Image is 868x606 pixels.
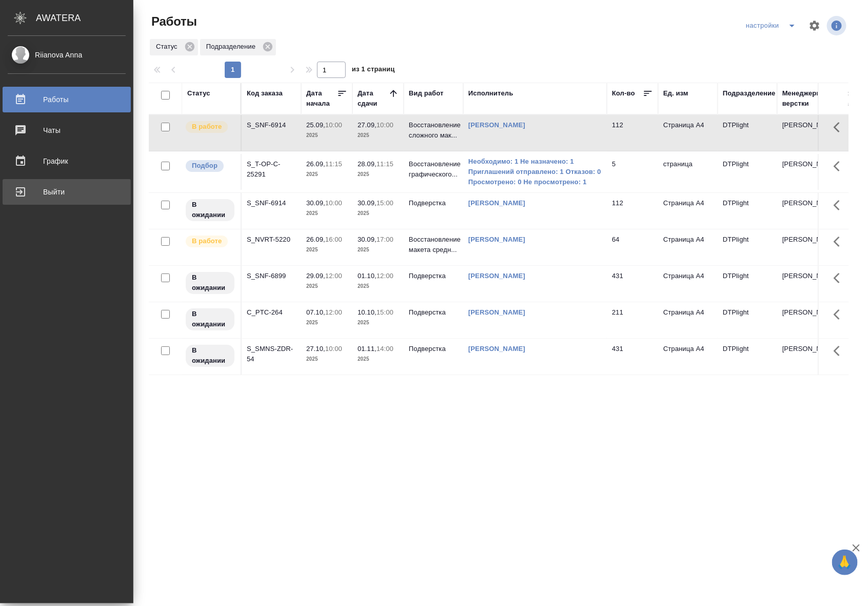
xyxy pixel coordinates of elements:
div: S_NVRT-5220 [247,234,296,245]
p: 2025 [306,130,347,141]
td: 112 [607,193,658,229]
div: Кол-во [612,88,635,99]
p: 16:00 [325,236,342,243]
td: Страница А4 [658,115,718,151]
p: Подбор [192,161,218,171]
p: 10:00 [325,199,342,207]
div: Чаты [8,123,126,138]
td: 5 [607,154,658,190]
div: S_SNF-6914 [247,120,296,130]
div: Исполнитель выполняет работу [185,120,235,134]
p: [PERSON_NAME] [782,120,832,130]
div: Riianova Anna [8,49,126,61]
p: В ожидании [192,200,228,220]
p: 15:00 [377,199,393,207]
p: 15:00 [377,308,393,316]
td: DTPlight [718,115,777,151]
p: В ожидании [192,272,228,293]
p: В работе [192,122,222,132]
div: Ед. изм [663,88,688,99]
p: Восстановление сложного мак... [409,120,458,141]
td: Страница А4 [658,302,718,338]
p: Подверстка [409,271,458,281]
span: Посмотреть информацию [827,16,849,35]
p: [PERSON_NAME] [782,234,832,245]
p: 07.10, [306,308,325,316]
div: Исполнитель назначен, приступать к работе пока рано [185,198,235,222]
button: 🙏 [832,550,858,575]
p: [PERSON_NAME] [782,344,832,354]
p: 27.10, [306,345,325,353]
a: [PERSON_NAME] [468,121,525,129]
div: Подразделение [200,39,276,55]
div: S_SNF-6914 [247,198,296,208]
div: График [8,153,126,169]
div: Статус [187,88,210,99]
div: Работы [8,92,126,107]
p: [PERSON_NAME] [782,271,832,281]
p: 30.09, [306,199,325,207]
div: split button [743,17,802,34]
p: 2025 [306,354,347,364]
span: из 1 страниц [352,63,395,78]
p: 29.09, [306,272,325,280]
p: 2025 [358,208,399,219]
td: 211 [607,302,658,338]
p: 26.09, [306,160,325,168]
td: страница [658,154,718,190]
div: C_PTC-264 [247,307,296,318]
p: Восстановление макета средн... [409,234,458,255]
p: В работе [192,236,222,246]
td: DTPlight [718,154,777,190]
td: DTPlight [718,266,777,302]
p: [PERSON_NAME] [782,307,832,318]
p: Подверстка [409,307,458,318]
p: 10:00 [377,121,393,129]
p: 2025 [358,130,399,141]
span: Работы [149,13,197,30]
td: 112 [607,115,658,151]
p: 2025 [358,169,399,180]
p: 26.09, [306,236,325,243]
div: S_SNF-6899 [247,271,296,281]
p: 17:00 [377,236,393,243]
div: Исполнитель назначен, приступать к работе пока рано [185,307,235,331]
p: Подверстка [409,198,458,208]
p: 10:00 [325,121,342,129]
div: S_SMNS-ZDR-54 [247,344,296,364]
a: Выйти [3,179,131,205]
div: Менеджеры верстки [782,88,832,109]
p: 2025 [358,354,399,364]
p: 25.09, [306,121,325,129]
td: Страница А4 [658,266,718,302]
p: В ожидании [192,345,228,366]
div: Подразделение [723,88,776,99]
button: Здесь прячутся важные кнопки [827,193,852,218]
button: Здесь прячутся важные кнопки [827,302,852,327]
p: 28.09, [358,160,377,168]
button: Здесь прячутся важные кнопки [827,115,852,140]
p: Подверстка [409,344,458,354]
a: График [3,148,131,174]
td: DTPlight [718,229,777,265]
p: 2025 [358,245,399,255]
a: Чаты [3,118,131,143]
p: Восстановление графического... [409,159,458,180]
p: 11:15 [325,160,342,168]
a: [PERSON_NAME] [468,236,525,243]
a: Работы [3,87,131,112]
p: 30.09, [358,236,377,243]
p: [PERSON_NAME] [782,159,832,169]
p: Подразделение [206,42,259,52]
span: 🙏 [836,552,854,573]
p: Статус [156,42,181,52]
td: 431 [607,266,658,302]
p: В ожидании [192,309,228,329]
div: Исполнитель назначен, приступать к работе пока рано [185,344,235,368]
td: Страница А4 [658,193,718,229]
p: 2025 [358,281,399,291]
div: Код заказа [247,88,283,99]
a: [PERSON_NAME] [468,199,525,207]
p: 2025 [306,245,347,255]
td: DTPlight [718,302,777,338]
